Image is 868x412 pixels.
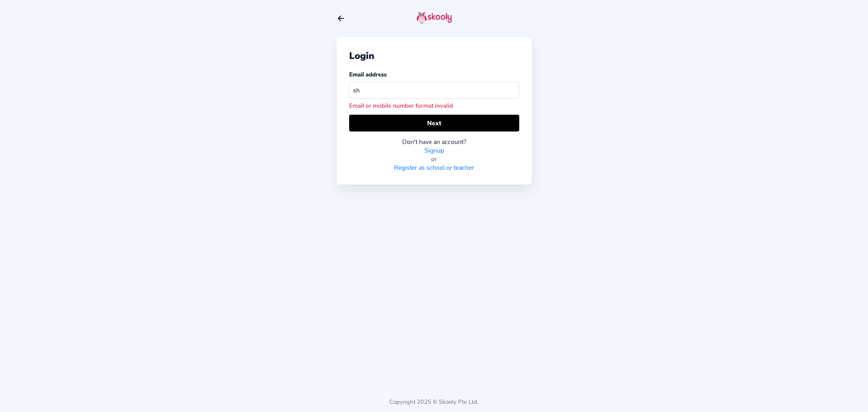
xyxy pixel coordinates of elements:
[349,115,519,131] button: Next
[417,11,452,24] img: skooly-logo.png
[349,102,519,110] div: Email or mobile number format invalid
[349,50,519,62] div: Login
[349,138,519,146] div: Don't have an account?
[349,82,519,99] input: Your email address
[349,155,519,163] div: or
[337,14,345,23] button: arrow back outline
[394,163,474,172] a: Register as school or teacher
[349,71,387,78] label: Email address
[424,146,444,155] a: Signup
